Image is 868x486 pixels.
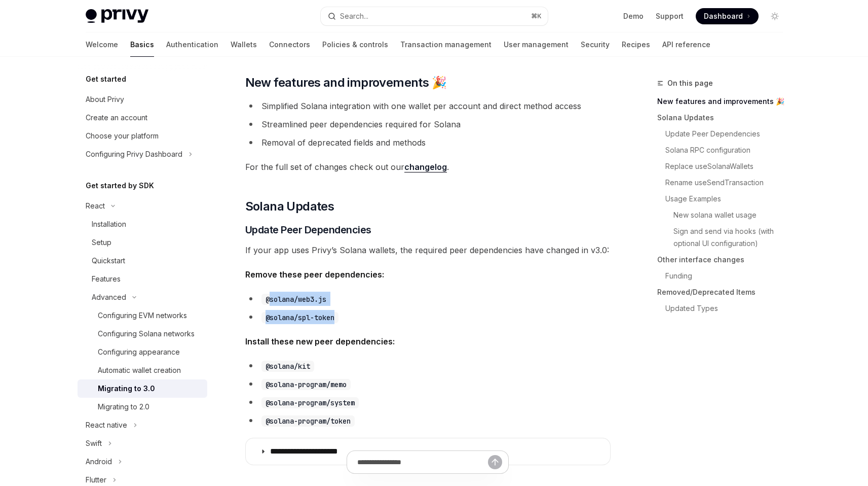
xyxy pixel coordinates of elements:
button: Toggle dark mode [767,8,783,24]
a: Updated Types [657,300,791,317]
a: Automatic wallet creation [78,361,207,379]
button: Toggle Android section [78,453,207,471]
span: For the full set of changes check out our . [245,160,611,174]
div: Configuring EVM networks [98,309,187,322]
a: About Privy [78,90,207,109]
div: Quickstart [92,255,125,267]
div: Migrating to 2.0 [98,401,149,413]
button: Toggle Configuring Privy Dashboard section [78,145,207,163]
a: Rename useSendTransaction [657,175,791,191]
div: Installation [92,218,126,230]
a: New features and improvements 🎉 [657,93,791,110]
div: Features [92,273,121,285]
button: Toggle Swift section [78,434,207,453]
a: Replace useSolanaWallets [657,158,791,175]
h5: Get started [86,73,126,85]
code: @solana-program/token [261,415,355,427]
div: Setup [92,236,111,249]
a: Welcome [86,32,118,57]
button: Open search [321,7,548,25]
a: Quickstart [78,252,207,270]
div: Configuring appearance [98,346,180,358]
a: Funding [657,268,791,284]
button: Toggle Advanced section [78,288,207,306]
a: Setup [78,233,207,252]
a: Features [78,270,207,288]
strong: Install these new peer dependencies: [245,336,395,346]
span: Solana Updates [245,198,334,215]
a: Removed/Deprecated Items [657,284,791,300]
code: @solana/kit [261,361,314,372]
input: Ask a question... [357,451,488,473]
a: Demo [623,11,644,21]
a: Create an account [78,109,207,127]
li: Streamlined peer dependencies required for Solana [245,117,611,131]
a: Solana RPC configuration [657,142,791,158]
a: Installation [78,215,207,233]
span: Update Peer Dependencies [245,223,371,237]
a: Sign and send via hooks (with optional UI configuration) [657,223,791,252]
a: Solana Updates [657,110,791,126]
span: If your app uses Privy’s Solana wallets, the required peer dependencies have changed in v3.0: [245,243,611,257]
a: Choose your platform [78,127,207,145]
a: Support [656,11,684,21]
h5: Get started by SDK [86,180,154,192]
a: API reference [662,32,710,57]
li: Removal of deprecated fields and methods [245,135,611,150]
a: Configuring EVM networks [78,306,207,325]
a: Configuring appearance [78,343,207,361]
strong: Remove these peer dependencies: [245,269,384,280]
span: New features and improvements 🎉 [245,75,446,91]
span: Dashboard [704,11,743,21]
code: @solana-program/memo [261,379,351,390]
div: Advanced [92,291,126,303]
button: Send message [488,455,502,469]
a: Policies & controls [322,32,388,57]
a: changelog [404,162,447,172]
code: @solana-program/system [261,397,359,408]
a: User management [504,32,569,57]
code: @solana/spl-token [261,312,338,323]
div: Create an account [86,112,147,124]
a: Connectors [269,32,310,57]
div: React native [86,419,127,431]
a: Transaction management [400,32,492,57]
a: Security [581,32,610,57]
div: React [86,200,105,212]
span: ⌘ K [531,12,542,20]
a: Usage Examples [657,191,791,207]
a: Authentication [166,32,218,57]
a: Wallets [231,32,257,57]
a: Dashboard [696,8,759,24]
div: About Privy [86,93,124,106]
a: Configuring Solana networks [78,325,207,343]
a: Other interface changes [657,252,791,268]
a: Migrating to 3.0 [78,379,207,398]
button: Toggle React native section [78,416,207,434]
a: Recipes [622,32,650,57]
img: light logo [86,9,148,23]
a: Update Peer Dependencies [657,126,791,142]
div: Android [86,456,112,468]
li: Simplified Solana integration with one wallet per account and direct method access [245,99,611,113]
div: Swift [86,437,102,449]
div: Automatic wallet creation [98,364,181,376]
button: Toggle React section [78,197,207,215]
code: @solana/web3.js [261,294,330,305]
div: Migrating to 3.0 [98,383,155,395]
div: Configuring Solana networks [98,328,195,340]
div: Choose your platform [86,130,159,142]
div: Flutter [86,474,106,486]
div: Configuring Privy Dashboard [86,148,182,160]
a: Basics [130,32,154,57]
span: On this page [667,77,713,89]
a: New solana wallet usage [657,207,791,223]
div: Search... [340,10,368,22]
a: Migrating to 2.0 [78,398,207,416]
